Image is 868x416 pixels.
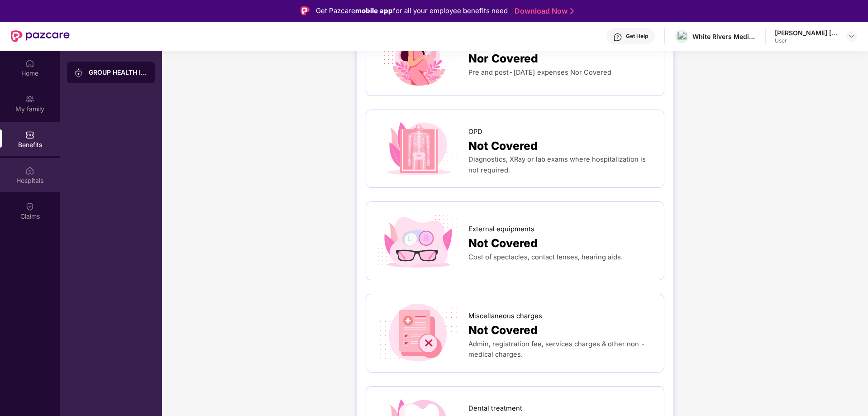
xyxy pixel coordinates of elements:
[375,211,461,271] img: icon
[515,6,571,16] a: Download Now
[25,130,34,139] img: svg+xml;base64,PHN2ZyBpZD0iQmVuZWZpdHMiIHhtbG5zPSJodHRwOi8vd3d3LnczLm9yZy8yMDAwL3N2ZyIgd2lkdGg9Ij...
[468,253,623,261] span: Cost of spectacles, contact lenses, hearing aids.
[775,29,838,37] div: [PERSON_NAME] [PERSON_NAME]
[25,95,34,104] img: svg+xml;base64,PHN2ZyB3aWR0aD0iMjAiIGhlaWdodD0iMjAiIHZpZXdCb3g9IjAgMCAyMCAyMCIgZmlsbD0ibm9uZSIgeG...
[468,155,646,174] span: Diagnostics, XRay or lab exams where hospitalization is not required.
[468,321,538,339] span: Not Covered
[626,33,648,40] div: Get Help
[375,303,461,363] img: icon
[89,68,148,77] div: GROUP HEALTH INSURANCE
[468,68,611,77] span: Pre and post-[DATE] expenses Nor Covered
[316,5,508,16] div: Get Pazcare for all your employee benefits need
[848,33,855,40] img: svg+xml;base64,PHN2ZyBpZD0iRHJvcGRvd24tMzJ4MzIiIHhtbG5zPSJodHRwOi8vd3d3LnczLm9yZy8yMDAwL3N2ZyIgd2...
[375,119,461,179] img: icon
[468,50,538,67] span: Nor Covered
[300,6,310,15] img: Logo
[468,234,538,252] span: Not Covered
[74,68,83,77] img: svg+xml;base64,PHN2ZyB3aWR0aD0iMjAiIGhlaWdodD0iMjAiIHZpZXdCb3g9IjAgMCAyMCAyMCIgZmlsbD0ibm9uZSIgeG...
[613,33,622,42] img: svg+xml;base64,PHN2ZyBpZD0iSGVscC0zMngzMiIgeG1sbnM9Imh0dHA6Ly93d3cudzMub3JnLzIwMDAvc3ZnIiB3aWR0aD...
[468,340,645,359] span: Admin, registration fee, services charges & other non - medical charges.
[468,127,482,137] span: OPD
[355,6,393,15] strong: mobile app
[25,166,34,175] img: svg+xml;base64,PHN2ZyBpZD0iSG9zcGl0YWxzIiB4bWxucz0iaHR0cDovL3d3dy53My5vcmcvMjAwMC9zdmciIHdpZHRoPS...
[692,32,756,41] div: White Rivers Media Solutions Private Limited
[677,31,687,42] img: download%20(2).png
[25,202,34,211] img: svg+xml;base64,PHN2ZyBpZD0iQ2xhaW0iIHhtbG5zPSJodHRwOi8vd3d3LnczLm9yZy8yMDAwL3N2ZyIgd2lkdGg9IjIwIi...
[468,311,542,321] span: Miscellaneous charges
[25,59,34,68] img: svg+xml;base64,PHN2ZyBpZD0iSG9tZSIgeG1sbnM9Imh0dHA6Ly93d3cudzMub3JnLzIwMDAvc3ZnIiB3aWR0aD0iMjAiIG...
[468,224,534,234] span: External equipments
[11,30,70,42] img: New Pazcare Logo
[570,6,574,16] img: Stroke
[468,137,538,155] span: Not Covered
[468,403,522,414] span: Dental treatment
[375,27,461,86] img: icon
[775,37,838,44] div: User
